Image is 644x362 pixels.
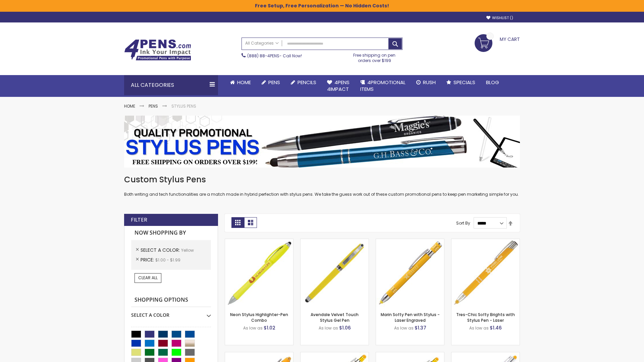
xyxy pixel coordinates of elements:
[327,79,350,93] span: 4Pens 4impact
[181,247,194,253] span: Yellow
[355,75,411,97] a: 4PROMOTIONALITEMS
[131,226,211,240] strong: Now Shopping by
[311,312,359,323] a: Avendale Velvet Touch Stylus Gel Pen
[376,239,444,307] img: Marin Softy Pen with Stylus - Laser Engraved-Yellow
[149,103,158,109] a: Pens
[285,75,322,90] a: Pencils
[490,324,502,331] span: $1.46
[155,257,180,263] span: $1.00 - $1.99
[481,75,504,90] a: Blog
[360,79,406,93] span: 4PROMOTIONAL ITEMS
[171,103,196,109] strong: Stylus Pens
[301,352,369,358] a: Phoenix Softy Brights with Stylus Pen - Laser-Yellow
[451,239,520,244] a: Tres-Chic Softy Brights with Stylus Pen - Laser-Yellow
[131,216,147,224] strong: Filter
[486,79,499,86] span: Blog
[247,53,279,59] a: (888) 88-4PENS
[124,174,520,185] h1: Custom Stylus Pens
[243,325,263,331] span: As low as
[138,275,158,281] span: Clear All
[451,239,520,307] img: Tres-Chic Softy Brights with Stylus Pen - Laser-Yellow
[441,75,481,90] a: Specials
[469,325,489,331] span: As low as
[453,79,475,86] span: Specials
[268,79,280,86] span: Pens
[264,324,275,331] span: $1.02
[346,50,403,63] div: Free shipping on pen orders over $199
[376,352,444,358] a: Phoenix Softy Brights Gel with Stylus Pen - Laser-Yellow
[141,256,155,263] span: Price
[411,75,441,90] a: Rush
[245,41,279,46] span: All Categories
[247,53,302,59] span: - Call Now!
[124,174,520,197] div: Both writing and tech functionalities are a match made in hybrid perfection with stylus pens. We ...
[131,307,211,318] div: Select A Color
[124,39,191,61] img: 4Pens Custom Pens and Promotional Products
[242,38,282,49] a: All Categories
[230,312,288,323] a: Neon Stylus Highlighter-Pen Combo
[225,352,293,358] a: Ellipse Softy Brights with Stylus Pen - Laser-Yellow
[298,79,316,86] span: Pencils
[423,79,436,86] span: Rush
[256,75,285,90] a: Pens
[124,116,520,168] img: Stylus Pens
[381,312,440,323] a: Marin Softy Pen with Stylus - Laser Engraved
[131,293,211,307] strong: Shopping Options
[231,217,244,228] strong: Grid
[135,273,161,283] a: Clear All
[339,324,351,331] span: $1.06
[376,239,444,244] a: Marin Softy Pen with Stylus - Laser Engraved-Yellow
[456,220,470,226] label: Sort By
[124,75,218,95] div: All Categories
[322,75,355,97] a: 4Pens4impact
[486,15,513,20] a: Wishlist
[225,75,256,90] a: Home
[141,247,181,253] span: Select A Color
[301,239,369,307] img: Avendale Velvet Touch Stylus Gel Pen-Yellow
[301,239,369,244] a: Avendale Velvet Touch Stylus Gel Pen-Yellow
[451,352,520,358] a: Tres-Chic Softy with Stylus Top Pen - ColorJet-Yellow
[225,239,293,244] a: Neon Stylus Highlighter-Pen Combo-Yellow
[319,325,338,331] span: As low as
[225,239,293,307] img: Neon Stylus Highlighter-Pen Combo-Yellow
[124,103,135,109] a: Home
[456,312,515,323] a: Tres-Chic Softy Brights with Stylus Pen - Laser
[415,324,426,331] span: $1.37
[394,325,414,331] span: As low as
[237,79,251,86] span: Home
